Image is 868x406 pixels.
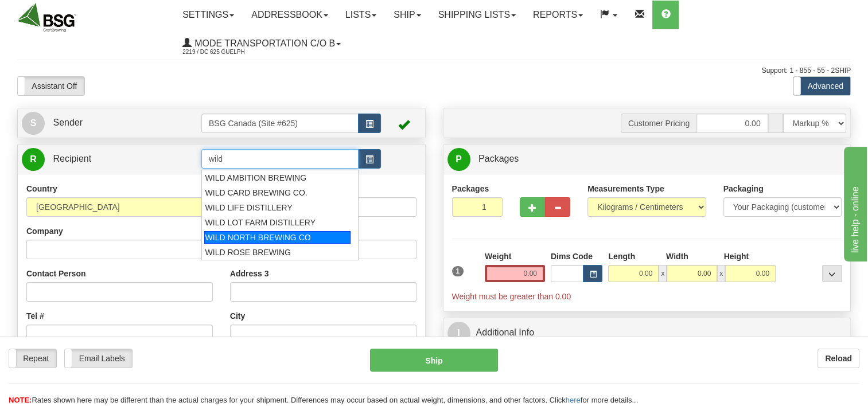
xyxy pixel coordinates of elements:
[524,1,591,29] a: Reports
[370,349,497,372] button: Ship
[205,187,350,198] div: WILD CARD BREWING CO.
[22,147,181,171] a: R Recipient
[9,7,106,21] div: live help - online
[447,147,847,171] a: P Packages
[243,1,337,29] a: Addressbook
[822,265,842,282] div: ...
[26,225,63,237] label: Company
[205,217,350,228] div: WILD LOT FARM DISTILLERY
[9,396,32,404] span: NOTE:
[182,46,268,58] span: 2219 / DC 625 Guelph
[174,29,349,58] a: Mode Transportation c/o B 2219 / DC 625 Guelph
[385,1,429,29] a: Ship
[337,1,385,29] a: Lists
[566,396,581,404] a: here
[842,145,867,261] iframe: chat widget
[723,183,764,194] label: Packaging
[53,154,91,163] span: Recipient
[452,266,464,276] span: 1
[485,251,511,262] label: Weight
[230,268,269,279] label: Address 3
[18,77,84,95] label: Assistant Off
[192,38,335,48] span: Mode Transportation c/o B
[22,148,45,171] span: R
[666,251,688,262] label: Width
[65,349,132,368] label: Email Labels
[205,247,350,258] div: WILD ROSE BREWING
[818,349,859,368] button: Reload
[447,321,847,345] a: IAdditional Info
[717,265,725,282] span: x
[608,251,635,262] label: Length
[478,154,519,163] span: Packages
[452,292,571,301] span: Weight must be greater than 0.00
[26,268,85,279] label: Contact Person
[230,310,245,322] label: City
[53,118,83,127] span: Sender
[201,114,359,133] input: Sender Id
[26,183,57,194] label: Country
[430,1,524,29] a: Shipping lists
[587,183,664,194] label: Measurements Type
[22,111,201,135] a: S Sender
[26,310,44,322] label: Tel #
[205,202,350,213] div: WILD LIFE DISTILLERY
[205,172,350,184] div: WILD AMBITION BREWING
[174,1,243,29] a: Settings
[621,114,696,133] span: Customer Pricing
[452,183,489,194] label: Packages
[551,251,593,262] label: Dims Code
[659,265,667,282] span: x
[204,231,351,244] div: WILD NORTH BREWING CO
[9,349,56,368] label: Repeat
[825,354,852,363] b: Reload
[17,3,76,32] img: logo2219.jpg
[724,251,749,262] label: Height
[22,112,45,135] span: S
[201,149,359,169] input: Recipient Id
[447,322,470,345] span: I
[447,148,470,171] span: P
[17,66,851,76] div: Support: 1 - 855 - 55 - 2SHIP
[793,77,850,95] label: Advanced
